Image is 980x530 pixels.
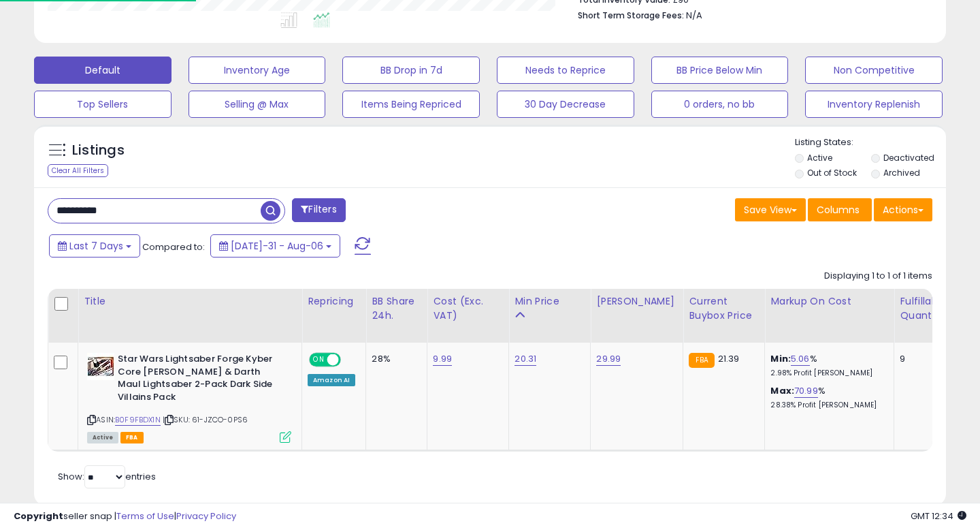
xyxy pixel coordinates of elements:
[770,384,794,397] b: Max:
[770,352,791,365] b: Min:
[514,294,585,309] div: Min Price
[87,353,291,441] div: ASIN:
[596,352,621,366] a: 29.99
[292,198,345,222] button: Filters
[14,510,63,523] strong: Copyright
[794,384,818,398] a: 70.99
[58,470,156,483] span: Show: entries
[120,432,144,443] span: FBA
[342,57,480,84] button: BB Drop in 7d
[689,353,714,368] small: FBA
[805,57,943,84] button: Non Competitive
[142,240,205,253] span: Compared to:
[115,414,161,426] a: B0F9FBDX1N
[34,57,171,84] button: Default
[49,234,140,258] button: Last 7 Days
[308,294,360,309] div: Repricing
[770,385,883,410] div: %
[48,164,108,177] div: Clear All Filters
[497,57,634,84] button: Needs to Reprice
[14,510,236,523] div: seller snap | |
[118,353,283,407] b: Star Wars Lightsaber Forge Kyber Core [PERSON_NAME] & Darth Maul Lightsaber 2-Pack Dark Side Vill...
[735,198,806,221] button: Save View
[911,510,966,523] span: 2025-08-16 12:34 GMT
[689,294,759,323] div: Current Buybox Price
[817,203,860,217] span: Columns
[651,91,789,118] button: 0 orders, no bb
[900,294,947,323] div: Fulfillable Quantity
[883,167,920,178] label: Archived
[342,91,480,118] button: Items Being Repriced
[686,9,702,22] span: N/A
[718,352,740,365] span: 21.39
[578,10,684,21] b: Short Term Storage Fees:
[116,510,174,523] a: Terms of Use
[87,432,118,443] span: All listings currently available for purchase on Amazon
[770,401,883,410] p: 28.38% Profit [PERSON_NAME]
[900,353,942,365] div: 9
[189,57,326,84] button: Inventory Age
[514,352,536,366] a: 20.31
[770,294,888,309] div: Markup on Cost
[770,353,883,378] div: %
[497,91,634,118] button: 30 Day Decrease
[805,91,943,118] button: Inventory Replenish
[433,294,503,323] div: Cost (Exc. VAT)
[176,510,236,523] a: Privacy Policy
[824,270,932,283] div: Displaying 1 to 1 of 1 items
[231,239,323,253] span: [DATE]-31 - Aug-06
[372,294,421,323] div: BB Share 24h.
[791,352,810,366] a: 5.06
[210,234,340,258] button: [DATE]-31 - Aug-06
[807,152,832,163] label: Active
[189,91,326,118] button: Selling @ Max
[807,167,857,178] label: Out of Stock
[72,141,125,160] h5: Listings
[795,136,947,149] p: Listing States:
[433,352,452,366] a: 9.99
[308,374,355,386] div: Amazon AI
[372,353,416,365] div: 28%
[883,152,934,163] label: Deactivated
[163,414,248,425] span: | SKU: 61-JZCO-0PS6
[770,369,883,378] p: 2.98% Profit [PERSON_NAME]
[339,354,361,366] span: OFF
[596,294,677,309] div: [PERSON_NAME]
[310,354,327,366] span: ON
[765,289,894,343] th: The percentage added to the cost of goods (COGS) that forms the calculator for Min & Max prices.
[69,239,123,253] span: Last 7 Days
[651,57,789,84] button: BB Price Below Min
[874,198,932,221] button: Actions
[808,198,872,221] button: Columns
[87,353,114,380] img: 51L+OsYxVBL._SL40_.jpg
[34,91,171,118] button: Top Sellers
[84,294,296,309] div: Title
